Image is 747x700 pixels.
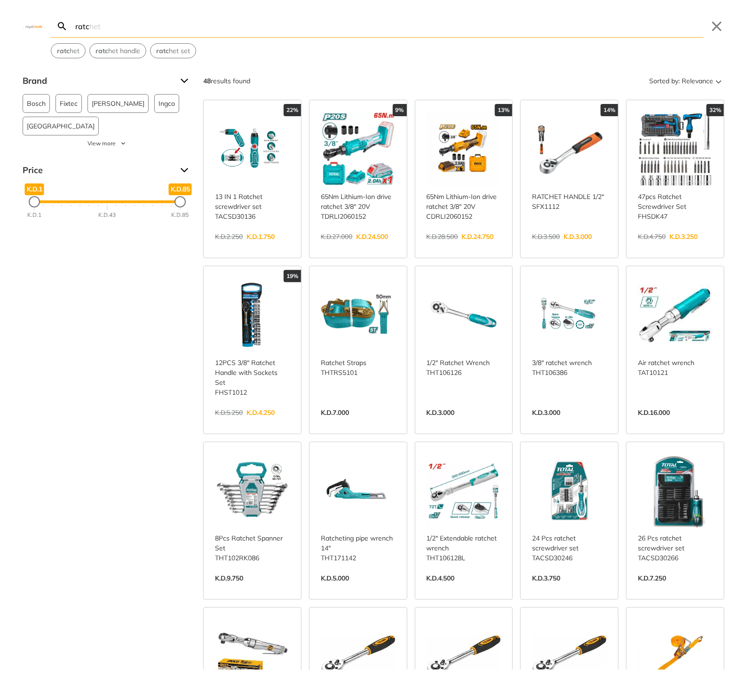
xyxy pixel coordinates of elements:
span: Ingco [159,95,175,112]
button: Fixtec [56,94,82,113]
span: Relevance [682,73,713,88]
button: Bosch [23,94,50,113]
div: Suggestion: ratchet set [150,43,196,58]
strong: 48 [203,77,211,85]
span: View more [87,139,116,148]
strong: ratc [57,47,70,55]
strong: ratc [156,47,169,55]
button: [GEOGRAPHIC_DATA] [23,117,99,135]
input: Search… [73,15,704,37]
button: Select suggestion: ratchet handle [90,44,146,58]
div: 9% [393,104,407,116]
button: [PERSON_NAME] [87,94,149,113]
button: Close [709,19,724,34]
div: results found [203,73,250,88]
button: Sorted by:Relevance Sort [647,73,724,88]
strong: ratc [95,47,108,55]
svg: Sort [713,75,724,87]
div: K.D.85 [172,211,189,220]
button: Select suggestion: ratchet set [151,44,196,58]
span: het [57,46,79,56]
div: Suggestion: ratchet handle [89,43,146,58]
span: Fixtec [60,95,78,112]
span: [GEOGRAPHIC_DATA] [27,117,95,135]
div: 19% [284,270,301,282]
span: [PERSON_NAME] [92,95,144,112]
div: Minimum Price [29,196,40,207]
button: Ingco [154,94,179,113]
img: Close [23,24,45,28]
button: Select suggestion: ratchet [51,44,85,58]
div: 13% [495,104,512,116]
button: View more [23,139,192,148]
span: Price [23,163,173,178]
div: Maximum Price [175,196,186,207]
div: 32% [707,104,724,116]
svg: Search [56,21,68,32]
div: 14% [601,104,618,116]
span: Bosch [27,95,46,112]
div: 22% [284,104,301,116]
div: Suggestion: ratchet [51,43,86,58]
div: K.D.1 [27,211,41,220]
span: het handle [95,46,140,56]
span: Brand [23,73,173,88]
div: K.D.43 [99,211,116,220]
span: het set [156,46,190,56]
